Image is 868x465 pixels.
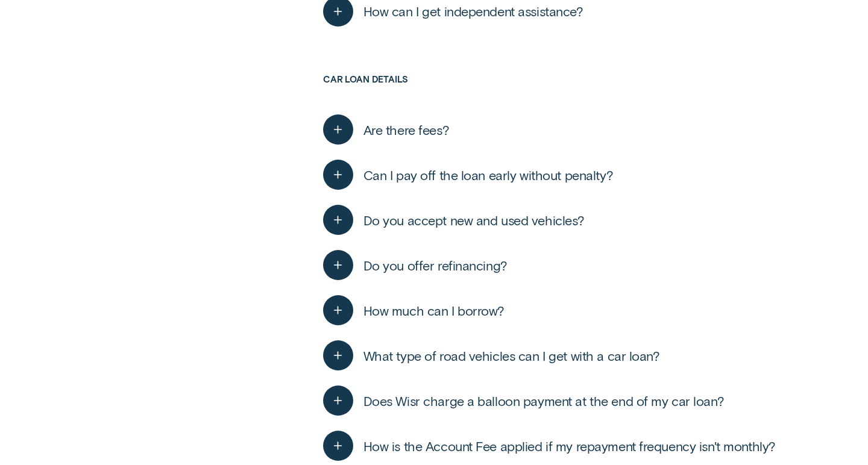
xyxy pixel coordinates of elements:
span: What type of road vehicles can I get with a car loan? [363,348,660,364]
button: Can I pay off the loan early without penalty? [323,160,613,190]
button: Does Wisr charge a balloon payment at the end of my car loan? [323,385,724,416]
span: How is the Account Fee applied if my repayment frequency isn't monthly? [363,438,776,454]
button: How much can I borrow? [323,295,505,325]
span: Can I pay off the loan early without penalty? [363,167,614,183]
span: Do you accept new and used vehicles? [363,212,585,228]
span: How can I get independent assistance? [363,3,583,19]
span: How much can I borrow? [363,302,505,319]
button: Are there fees? [323,114,449,145]
span: Are there fees? [363,122,450,138]
span: Does Wisr charge a balloon payment at the end of my car loan? [363,393,725,409]
button: How is the Account Fee applied if my repayment frequency isn't monthly? [323,431,776,461]
button: Do you offer refinancing? [323,250,508,280]
h3: Car loan details [323,74,777,107]
button: Do you accept new and used vehicles? [323,205,585,235]
button: What type of road vehicles can I get with a car loan? [323,340,660,370]
span: Do you offer refinancing? [363,257,508,273]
